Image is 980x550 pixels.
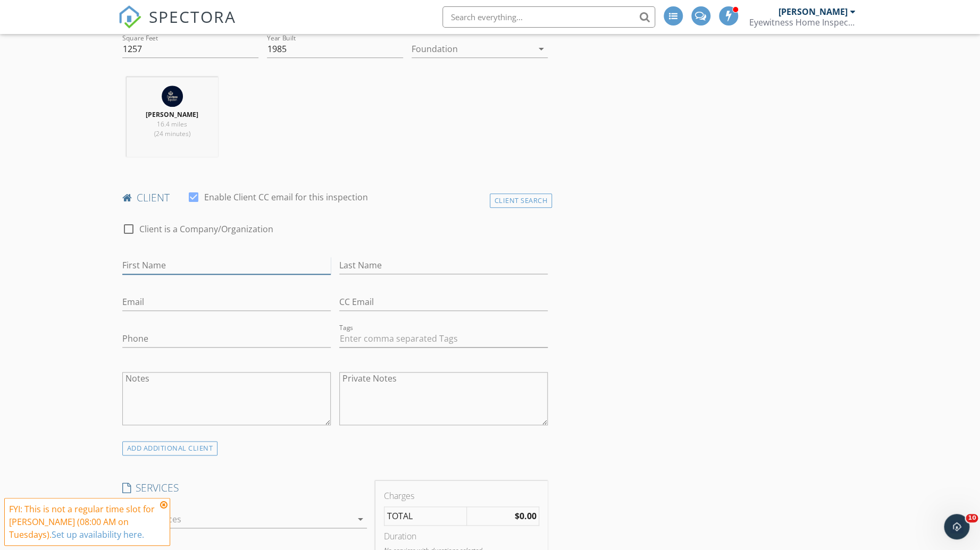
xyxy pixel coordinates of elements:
img: The Best Home Inspection Software - Spectora [118,5,141,29]
span: 16.4 miles [157,120,187,129]
label: Enable Client CC email for this inspection [204,192,368,202]
div: Charges [384,489,539,502]
span: (24 minutes) [154,129,190,138]
h4: client [122,191,548,205]
a: SPECTORA [118,14,236,37]
a: Set up availability here. [52,529,144,540]
h4: SERVICES [122,481,367,495]
i: arrow_drop_down [354,513,367,526]
input: Search everything... [442,6,655,28]
div: ADD ADDITIONAL client [122,441,218,455]
span: 10 [966,514,978,522]
label: Client is a Company/Organization [139,224,273,234]
iframe: Intercom live chat [944,514,969,539]
img: round1.3a.png [162,86,183,107]
div: Duration [384,530,539,543]
span: SPECTORA [149,5,236,28]
strong: $0.00 [514,510,536,522]
i: arrow_drop_down [535,43,548,55]
div: [PERSON_NAME] [778,6,848,17]
td: TOTAL [384,507,466,526]
div: FYI: This is not a regular time slot for [PERSON_NAME] (08:00 AM on Tuesdays). [9,503,157,541]
div: Eyewitness Home Inspection [749,17,856,28]
strong: [PERSON_NAME] [146,110,198,119]
div: Client Search [490,193,552,208]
